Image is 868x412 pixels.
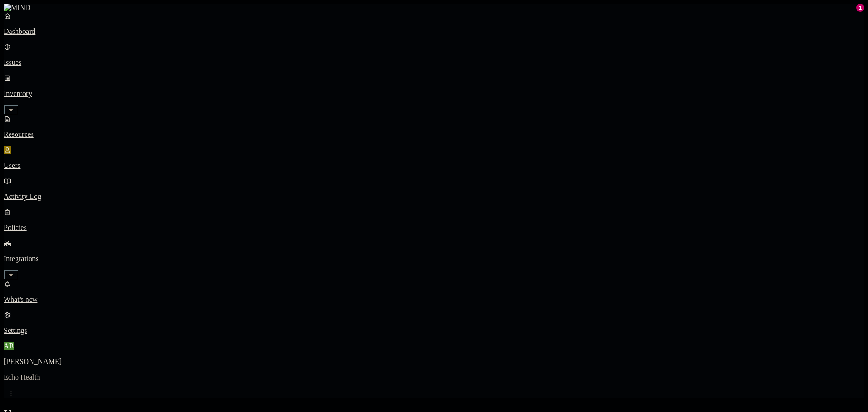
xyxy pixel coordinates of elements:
span: AB [4,342,14,350]
div: 1 [856,4,864,12]
a: Activity Log [4,177,864,201]
a: Inventory [4,74,864,113]
a: Settings [4,311,864,335]
p: [PERSON_NAME] [4,358,864,366]
a: MIND [4,4,864,12]
p: Users [4,161,864,170]
a: Issues [4,43,864,67]
p: What's new [4,295,864,304]
a: Resources [4,115,864,139]
p: Activity Log [4,193,864,201]
a: What's new [4,280,864,304]
p: Policies [4,224,864,232]
img: MIND [4,4,31,12]
p: Resources [4,130,864,139]
a: Integrations [4,239,864,278]
a: Policies [4,208,864,232]
p: Integrations [4,255,864,263]
p: Inventory [4,90,864,98]
a: Dashboard [4,12,864,36]
a: Users [4,146,864,170]
p: Issues [4,59,864,67]
p: Settings [4,326,864,335]
p: Echo Health [4,373,864,381]
p: Dashboard [4,27,864,36]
